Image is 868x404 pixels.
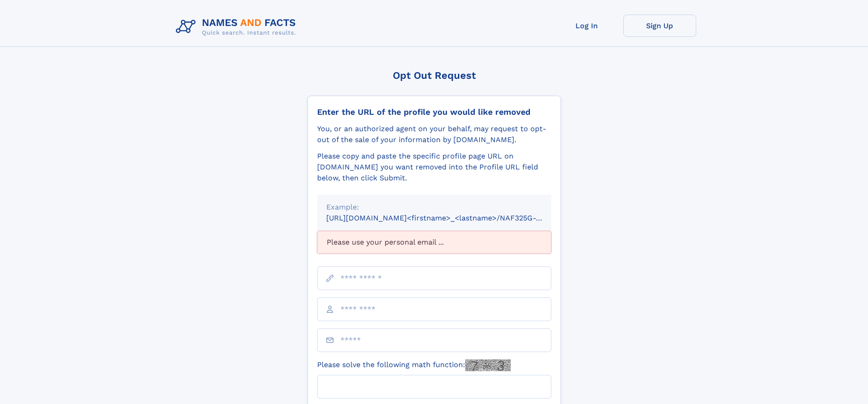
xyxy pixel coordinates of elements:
div: Opt Out Request [308,70,561,81]
label: Please solve the following math function: [317,359,511,371]
div: Please use your personal email ... [317,231,551,254]
div: You, or an authorized agent on your behalf, may request to opt-out of the sale of your informatio... [317,123,551,145]
a: Sign Up [623,15,696,37]
div: Enter the URL of the profile you would like removed [317,107,551,117]
small: [URL][DOMAIN_NAME]<firstname>_<lastname>/NAF325G-xxxxxxxx [326,214,569,222]
a: Log In [550,15,623,37]
div: Please copy and paste the specific profile page URL on [DOMAIN_NAME] you want removed into the Pr... [317,151,551,184]
img: Logo Names and Facts [172,15,303,39]
div: Example: [326,202,542,213]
